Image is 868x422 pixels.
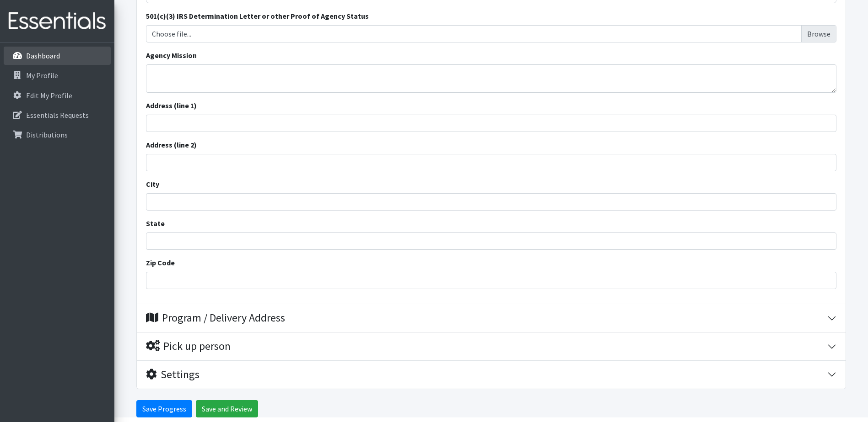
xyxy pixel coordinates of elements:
label: State [146,218,165,229]
a: Dashboard [4,47,111,65]
input: Save Progress [136,400,192,417]
button: Pick up person [137,332,846,360]
a: Distributions [4,126,111,144]
div: Pick up person [146,340,231,353]
label: Agency Mission [146,50,197,61]
p: Edit My Profile [26,91,72,100]
a: Edit My Profile [4,86,111,105]
a: Essentials Requests [4,106,111,124]
button: Program / Delivery Address [137,304,846,332]
p: Essentials Requests [26,111,89,120]
label: 501(c)(3) IRS Determination Letter or other Proof of Agency Status [146,11,369,21]
button: Settings [137,361,846,389]
label: Address (line 1) [146,100,197,111]
p: Dashboard [26,51,60,60]
p: Distributions [26,130,68,139]
div: Settings [146,368,199,381]
img: HumanEssentials [4,6,111,37]
div: Program / Delivery Address [146,311,285,325]
p: My Profile [26,71,58,80]
input: Save and Review [196,400,258,417]
label: Zip Code [146,257,175,268]
label: Choose file... [146,25,836,42]
label: Address (line 2) [146,139,197,150]
label: City [146,179,159,190]
a: My Profile [4,66,111,84]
